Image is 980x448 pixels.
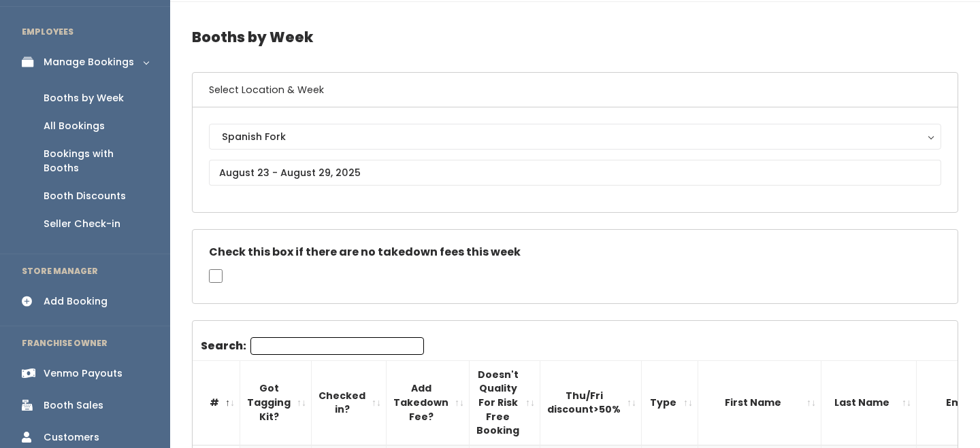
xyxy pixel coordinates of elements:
th: Last Name: activate to sort column ascending [821,360,917,445]
th: Checked in?: activate to sort column ascending [312,360,387,445]
div: Manage Bookings [44,55,134,69]
div: All Bookings [44,119,105,133]
h5: Check this box if there are no takedown fees this week [209,246,941,258]
div: Spanish Fork [222,129,928,144]
div: Booth Sales [44,398,103,413]
button: Spanish Fork [209,124,941,150]
input: August 23 - August 29, 2025 [209,160,941,186]
th: First Name: activate to sort column ascending [698,360,821,445]
div: Booth Discounts [44,189,126,203]
th: Doesn't Quality For Risk Free Booking : activate to sort column ascending [470,360,540,445]
th: Type: activate to sort column ascending [642,360,698,445]
h4: Booths by Week [192,18,958,56]
div: Seller Check-in [44,217,120,231]
div: Bookings with Booths [44,147,148,175]
th: #: activate to sort column descending [193,360,240,445]
div: Add Booking [44,294,108,309]
th: Got Tagging Kit?: activate to sort column ascending [240,360,312,445]
input: Search: [250,337,424,355]
div: Customers [44,430,99,445]
label: Search: [201,337,424,355]
th: Add Takedown Fee?: activate to sort column ascending [387,360,470,445]
div: Venmo Payouts [44,366,122,381]
th: Thu/Fri discount&gt;50%: activate to sort column ascending [540,360,642,445]
div: Booths by Week [44,91,124,105]
h6: Select Location & Week [193,73,958,107]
